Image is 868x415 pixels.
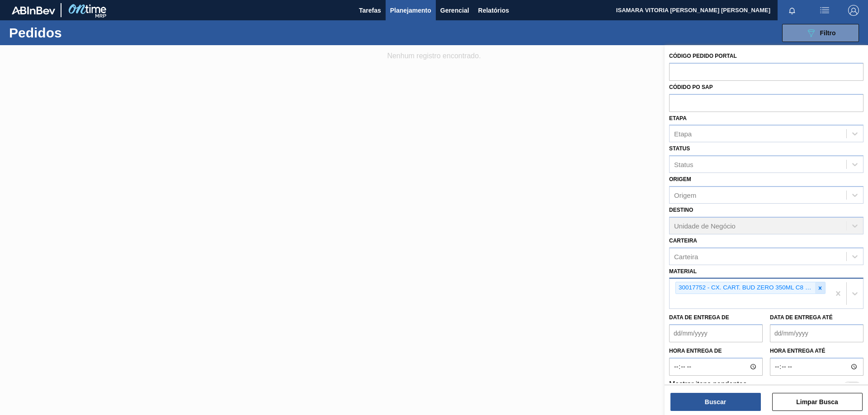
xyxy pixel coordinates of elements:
input: dd/mm/yyyy [770,324,863,342]
span: Filtro [820,29,836,37]
input: dd/mm/yyyy [669,324,763,342]
div: Status [674,161,693,168]
img: TNhmsLtSVTkK8tSr43FrP2fwEKptu5GPRR3wAAAABJRU5ErkJggg== [12,6,55,14]
button: Notificações [778,4,807,17]
label: Data de Entrega até [770,314,833,321]
label: Códido PO SAP [669,84,713,90]
button: Filtro [782,24,859,42]
span: Relatórios [478,5,509,16]
img: userActions [819,5,830,16]
div: Etapa [674,130,692,138]
label: Status [669,145,690,152]
h1: Pedidos [9,28,144,38]
div: Carteira [674,252,698,260]
label: Etapa [669,115,687,121]
label: Material [669,268,697,275]
label: Data de Entrega de [669,314,729,321]
label: Mostrar itens pendentes [669,380,747,391]
span: Gerencial [440,5,469,16]
label: Código Pedido Portal [669,53,737,59]
img: Logout [848,5,859,16]
span: Tarefas [359,5,381,16]
label: Origem [669,176,691,182]
div: Origem [674,191,696,199]
label: Hora entrega de [669,345,763,358]
div: 30017752 - CX. CART. BUD ZERO 350ML C8 429 [676,282,815,294]
label: Hora entrega até [770,345,863,358]
label: Carteira [669,238,697,244]
span: Planejamento [390,5,431,16]
label: Destino [669,207,693,213]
